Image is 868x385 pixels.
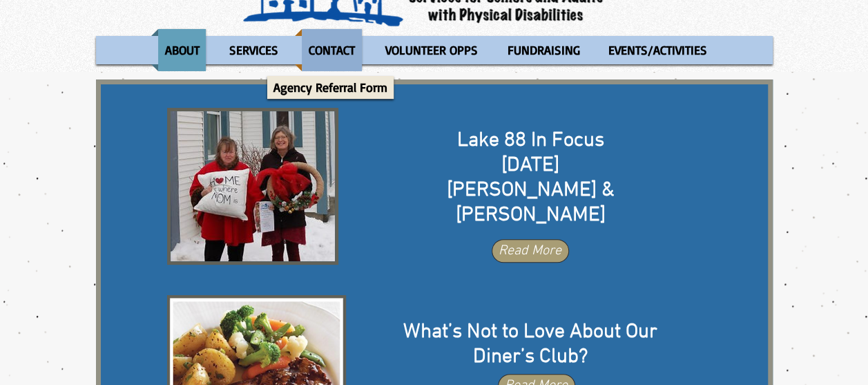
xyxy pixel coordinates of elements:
span: [DATE] [501,153,559,178]
span: Lake 88 In Focus [457,128,604,153]
p: VOLUNTEER OPPS [379,29,484,71]
span: [PERSON_NAME] & [PERSON_NAME] [447,178,615,228]
nav: Site [96,29,773,71]
span: Read More [499,241,561,261]
a: ABOUT [151,29,213,71]
span: What’s Not to Love About Our [403,319,657,345]
a: Read More [492,239,569,263]
p: SERVICES [223,29,284,71]
a: CONTACT [295,29,369,71]
p: EVENTS/ACTIVITIES [602,29,713,71]
p: ABOUT [159,29,206,71]
a: VOLUNTEER OPPS [372,29,491,71]
img: Rebecca & Liz.jpg [171,111,335,261]
span: Diner’s Club? [473,344,588,370]
a: SERVICES [216,29,291,71]
a: EVENTS/ACTIVITIES [595,29,720,71]
p: FUNDRAISING [501,29,586,71]
a: FUNDRAISING [494,29,592,71]
a: Agency Referral Form [267,76,394,99]
p: CONTACT [302,29,361,71]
